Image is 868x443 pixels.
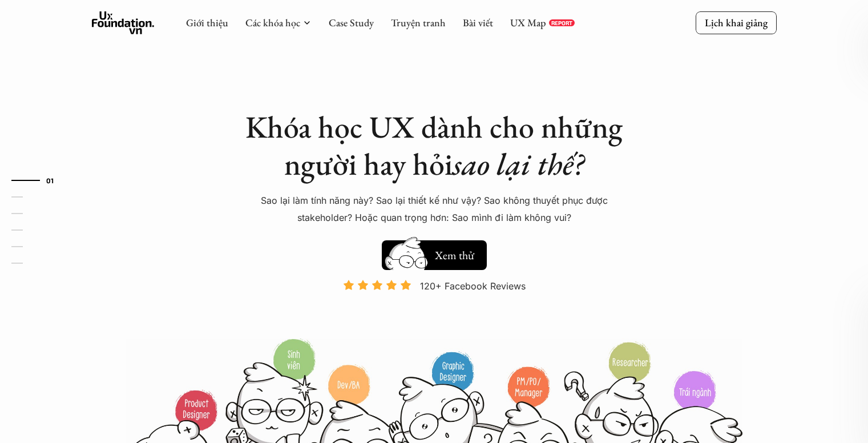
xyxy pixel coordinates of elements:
[696,11,777,34] a: Lịch khai giảng
[11,174,66,187] a: 01
[510,16,546,29] a: UX Map
[433,247,475,263] h5: Xem thử
[245,16,300,29] a: Các khóa học
[333,279,536,337] a: 120+ Facebook Reviews
[705,16,768,29] p: Lịch khai giảng
[235,108,634,183] h1: Khóa học UX dành cho những người hay hỏi
[235,192,634,227] p: Sao lại làm tính năng này? Sao lại thiết kế như vậy? Sao không thuyết phục được stakeholder? Hoặc...
[420,277,526,295] p: 120+ Facebook Reviews
[551,19,572,26] p: REPORT
[46,176,54,184] strong: 01
[463,16,493,29] a: Bài viết
[186,16,228,29] a: Giới thiệu
[453,144,584,184] em: sao lại thế?
[391,16,446,29] a: Truyện tranh
[329,16,374,29] a: Case Study
[382,235,487,270] a: Xem thử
